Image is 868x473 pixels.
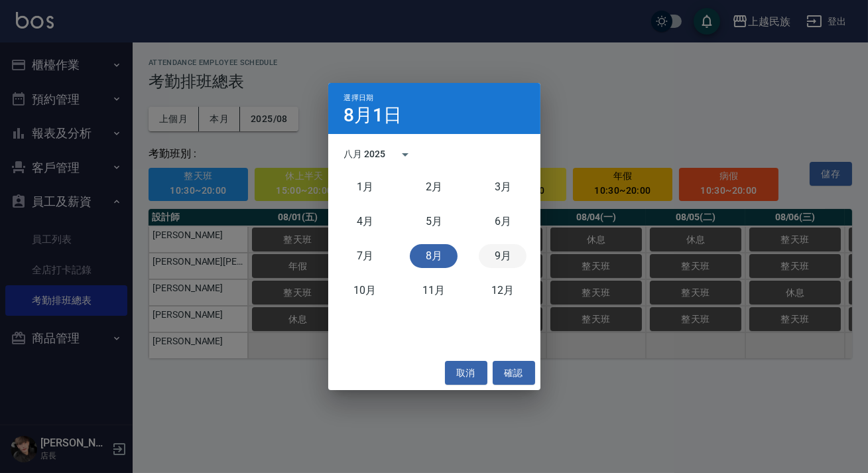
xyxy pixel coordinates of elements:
[410,210,458,234] button: 五月
[479,279,527,303] button: 十二月
[344,147,386,161] div: 八月 2025
[479,244,527,268] button: 九月
[410,244,458,268] button: 八月
[344,94,374,102] span: 選擇日期
[479,175,527,199] button: 三月
[344,107,403,123] h4: 8月1日
[410,279,458,303] button: 十一月
[341,175,389,199] button: 一月
[389,139,421,170] button: calendar view is open, switch to year view
[410,175,458,199] button: 二月
[341,279,389,303] button: 十月
[445,361,487,385] button: 取消
[479,210,527,234] button: 六月
[341,244,389,268] button: 七月
[493,361,535,385] button: 確認
[341,210,389,234] button: 四月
